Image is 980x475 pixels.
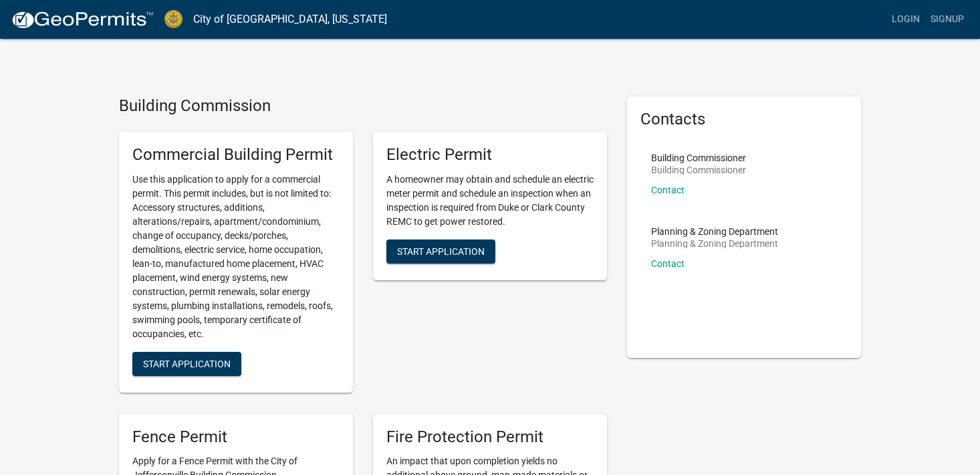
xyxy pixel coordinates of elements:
a: Contact [651,185,685,195]
img: City of Jeffersonville, Indiana [164,10,182,28]
p: Building Commissioner [651,165,746,175]
p: Use this application to apply for a commercial permit. This permit includes, but is not limited t... [132,173,340,341]
h5: Fence Permit [132,427,340,447]
a: City of [GEOGRAPHIC_DATA], [US_STATE] [193,8,387,31]
p: Planning & Zoning Department [651,239,778,248]
p: Planning & Zoning Department [651,227,778,236]
span: Start Application [397,246,485,256]
button: Start Application [386,240,495,264]
h5: Fire Protection Permit [386,427,594,447]
h5: Contacts [640,110,848,129]
p: Building Commissioner [651,153,746,163]
h5: Electric Permit [386,145,594,165]
button: Start Application [132,352,241,376]
h5: Commercial Building Permit [132,145,340,165]
a: Login [886,7,925,32]
p: A homeowner may obtain and schedule an electric meter permit and schedule an inspection when an i... [386,173,594,229]
a: Contact [651,258,685,269]
span: Start Application [143,358,231,369]
h4: Building Commission [119,96,607,116]
a: Signup [925,7,969,32]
